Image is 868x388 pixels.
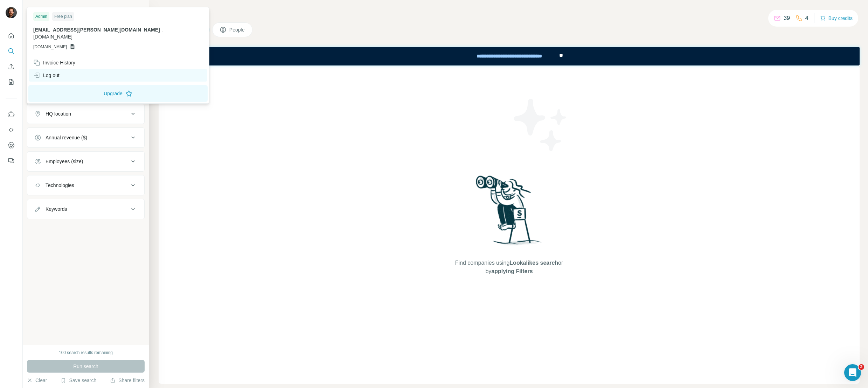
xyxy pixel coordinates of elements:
[27,177,144,194] button: Technologies
[33,27,160,33] span: [EMAIL_ADDRESS][PERSON_NAME][DOMAIN_NAME]
[509,93,572,157] img: Surfe Illustration - Stars
[6,124,17,136] button: Use Surfe API
[33,72,60,79] div: Log out
[805,14,808,22] p: 4
[110,377,145,384] button: Share filters
[28,85,208,102] button: Upgrade
[784,14,790,22] p: 39
[59,349,113,356] div: 100 search results remaining
[33,12,49,21] div: Admin
[27,105,144,122] button: HQ location
[61,377,96,384] button: Save search
[6,29,17,42] button: Quick start
[52,12,74,21] div: Free plan
[159,47,860,65] iframe: Banner
[46,182,74,189] div: Technologies
[27,6,49,13] div: New search
[27,377,47,384] button: Clear
[27,153,144,170] button: Employees (size)
[6,60,17,73] button: Enrich CSV
[229,26,245,33] span: People
[46,158,83,165] div: Employees (size)
[6,154,17,167] button: Feedback
[453,259,565,276] span: Find companies using or by
[159,8,860,18] h4: Search
[122,4,149,15] button: Hide
[6,108,17,121] button: Use Surfe on LinkedIn
[33,59,75,66] div: Invoice History
[27,201,144,217] button: Keywords
[46,134,87,141] div: Annual revenue ($)
[6,45,17,57] button: Search
[33,34,72,40] span: [DOMAIN_NAME]
[473,174,546,252] img: Surfe Illustration - Woman searching with binoculars
[491,268,533,274] span: applying Filters
[6,7,17,18] img: Avatar
[33,44,67,50] span: [DOMAIN_NAME]
[509,260,558,266] span: Lookalikes search
[161,27,163,33] span: .
[844,364,861,381] iframe: Intercom live chat
[6,139,17,152] button: Dashboard
[820,13,853,23] button: Buy credits
[859,364,864,370] span: 2
[46,206,67,213] div: Keywords
[27,129,144,146] button: Annual revenue ($)
[6,76,17,88] button: My lists
[46,110,71,117] div: HQ location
